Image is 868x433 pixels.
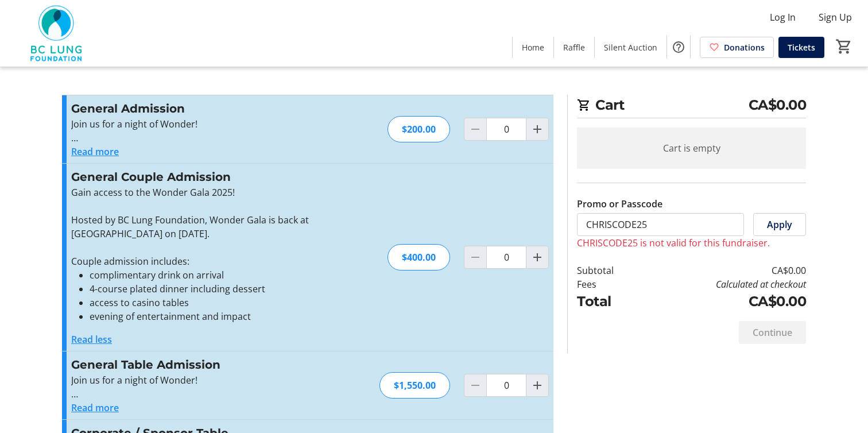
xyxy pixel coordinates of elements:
[90,296,322,310] li: access to casino tables
[834,36,854,57] button: Cart
[577,127,806,169] div: Cart is empty
[595,37,666,58] a: Silent Auction
[71,254,322,268] p: Couple admission includes:
[604,41,657,53] span: Silent Auction
[770,10,796,24] span: Log In
[71,356,322,373] h3: General Table Admission
[522,41,544,53] span: Home
[71,168,322,185] h3: General Couple Admission
[387,116,450,142] div: $200.00
[788,41,815,53] span: Tickets
[513,37,553,58] a: Home
[90,310,322,323] li: evening of entertainment and impact
[71,333,112,346] button: Read less
[486,246,526,269] input: General Couple Admission Quantity
[71,401,119,415] button: Read more
[644,277,806,291] td: Calculated at checkout
[761,8,805,26] button: Log In
[753,213,806,236] button: Apply
[90,268,322,282] li: complimentary drink on arrival
[577,213,744,236] input: Enter promo or passcode
[577,197,662,211] label: Promo or Passcode
[71,185,322,199] p: Gain access to the Wonder Gala 2025!
[767,218,792,231] span: Apply
[563,41,585,53] span: Raffle
[778,37,824,58] a: Tickets
[577,236,806,250] p: CHRISCODE25 is not valid for this fundraiser.
[577,264,644,277] td: Subtotal
[577,277,644,291] td: Fees
[667,36,690,59] button: Help
[379,372,450,399] div: $1,550.00
[554,37,594,58] a: Raffle
[809,8,861,26] button: Sign Up
[526,118,548,140] button: Increment by one
[486,118,526,141] input: General Admission Quantity
[71,213,322,241] p: Hosted by BC Lung Foundation, Wonder Gala is back at [GEOGRAPHIC_DATA] on [DATE].
[387,244,450,270] div: $400.00
[577,95,806,118] h2: Cart
[526,374,548,396] button: Increment by one
[526,246,548,268] button: Increment by one
[486,374,526,397] input: General Table Admission Quantity
[577,291,644,312] td: Total
[700,37,774,58] a: Donations
[644,264,806,277] td: CA$0.00
[90,282,322,296] li: 4-course plated dinner including dessert
[749,95,807,115] span: CA$0.00
[71,145,119,158] button: Read more
[7,5,109,62] img: BC Lung Foundation's Logo
[71,100,322,117] h3: General Admission
[644,291,806,312] td: CA$0.00
[819,10,852,24] span: Sign Up
[71,373,322,387] p: Join us for a night of Wonder!
[71,117,322,131] p: Join us for a night of Wonder!
[724,41,765,53] span: Donations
